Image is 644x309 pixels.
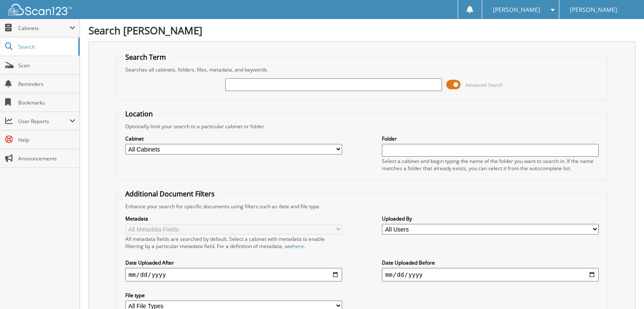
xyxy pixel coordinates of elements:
legend: Search Term [121,52,170,62]
input: end [382,268,599,281]
label: Date Uploaded Before [382,259,599,266]
span: Search [18,43,74,50]
span: [PERSON_NAME] [493,7,540,12]
div: Searches all cabinets, folders, files, metadata, and keywords [121,66,603,73]
label: Metadata [125,215,342,222]
input: start [125,268,342,281]
legend: Additional Document Filters [121,189,219,199]
label: Cabinet [125,135,342,142]
label: Uploaded By [382,215,599,222]
a: here [293,243,304,250]
span: [PERSON_NAME] [570,7,617,12]
div: Select a cabinet and begin typing the name of the folder you want to search in. If the name match... [382,157,599,172]
img: scan123-logo-white.svg [8,4,72,15]
label: Date Uploaded After [125,259,342,266]
h1: Search [PERSON_NAME] [88,23,636,37]
span: Help [18,136,75,143]
div: Enhance your search for specific documents using filters such as date and file type. [121,203,603,210]
label: File type [125,292,342,299]
div: Optionally limit your search to a particular cabinet or folder [121,123,603,130]
span: Announcements [18,155,75,162]
span: User Reports [18,118,69,125]
span: Reminders [18,80,75,88]
legend: Location [121,109,157,119]
span: Cabinets [18,25,69,32]
span: Scan [18,62,75,69]
label: Folder [382,135,599,142]
span: Bookmarks [18,99,75,106]
span: Advanced Search [465,82,503,88]
div: All metadata fields are searched by default. Select a cabinet with metadata to enable filtering b... [125,235,342,250]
